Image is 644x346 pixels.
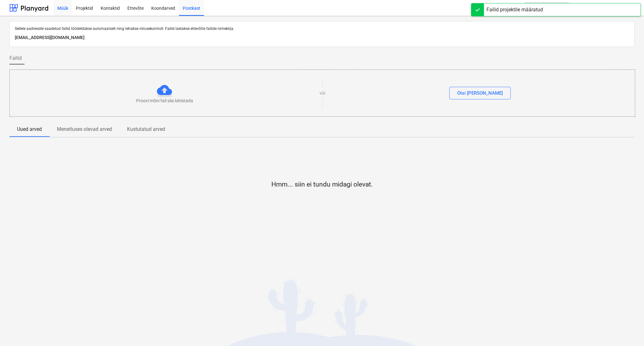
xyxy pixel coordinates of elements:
[9,54,22,62] span: Failid
[613,316,644,346] iframe: Chat Widget
[449,87,511,99] button: Otsi [PERSON_NAME]
[15,34,629,42] p: [EMAIL_ADDRESS][DOMAIN_NAME]
[319,90,325,96] p: või
[127,126,165,133] p: Kustutatud arved
[486,6,543,14] div: Failid projektile määratud
[136,98,193,104] p: Proovi mõni fail siia lohistada
[457,89,503,97] div: Otsi [PERSON_NAME]
[17,126,42,133] p: Uued arved
[271,180,373,189] p: Hmm... siin ei tundu midagi olevat.
[15,26,629,31] p: Sellele aadressile saadetud failid töödeldakse automaatselt ning tehakse viirusekontroll. Failid ...
[9,70,635,117] div: Proovi mõni fail siia lohistadavõiOtsi [PERSON_NAME]
[613,316,644,346] div: Vestlusvidin
[57,126,112,133] p: Menetluses olevad arved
